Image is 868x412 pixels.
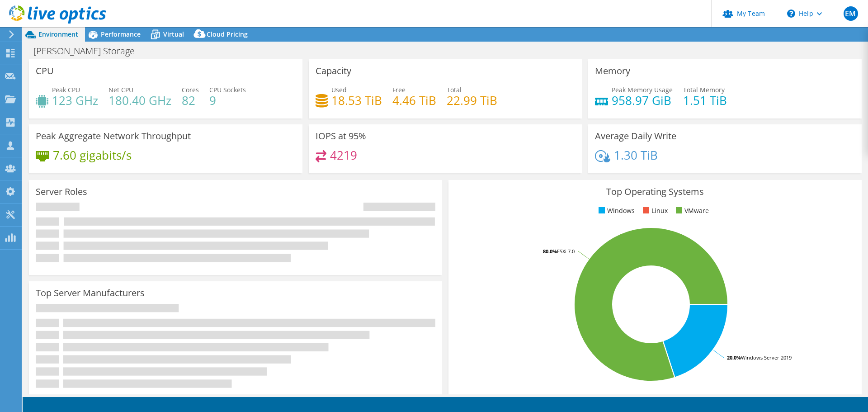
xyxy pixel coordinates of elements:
[683,95,727,105] h4: 1.51 TiB
[36,187,87,197] h3: Server Roles
[641,206,668,216] li: Linux
[447,95,497,105] h4: 22.99 TiB
[36,66,54,76] h3: CPU
[209,95,246,105] h4: 9
[330,150,357,160] h4: 4219
[182,85,199,94] span: Cores
[612,85,673,94] span: Peak Memory Usage
[557,248,575,255] tspan: ESXi 7.0
[595,131,676,141] h3: Average Daily Write
[182,95,199,105] h4: 82
[163,30,184,38] span: Virtual
[787,9,795,18] svg: \n
[614,150,658,160] h4: 1.30 TiB
[108,95,171,105] h4: 180.40 GHz
[53,150,132,160] h4: 7.60 gigabits/s
[596,206,635,216] li: Windows
[331,95,382,105] h4: 18.53 TiB
[38,30,78,38] span: Environment
[316,131,366,141] h3: IOPS at 95%
[741,354,792,361] tspan: Windows Server 2019
[36,288,145,298] h3: Top Server Manufacturers
[331,85,347,94] span: Used
[683,85,725,94] span: Total Memory
[447,85,462,94] span: Total
[108,85,133,94] span: Net CPU
[392,85,406,94] span: Free
[209,85,246,94] span: CPU Sockets
[29,46,149,56] h1: [PERSON_NAME] Storage
[52,95,98,105] h4: 123 GHz
[455,187,855,197] h3: Top Operating Systems
[52,85,80,94] span: Peak CPU
[674,206,709,216] li: VMware
[36,131,191,141] h3: Peak Aggregate Network Throughput
[392,95,436,105] h4: 4.46 TiB
[844,6,858,21] span: EM
[612,95,673,105] h4: 958.97 GiB
[727,354,741,361] tspan: 20.0%
[543,248,557,255] tspan: 80.0%
[316,66,351,76] h3: Capacity
[101,30,141,38] span: Performance
[595,66,630,76] h3: Memory
[207,30,248,38] span: Cloud Pricing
